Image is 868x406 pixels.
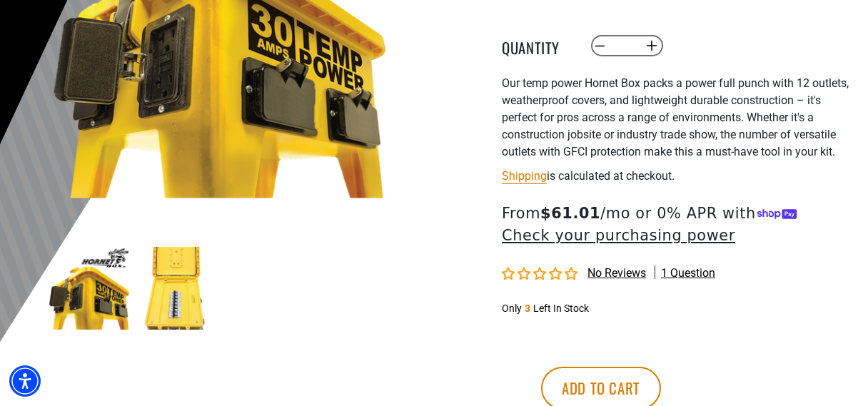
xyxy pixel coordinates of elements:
label: Quantity [502,36,573,55]
span: 1 question [661,265,715,281]
a: Shipping [502,169,547,183]
span: No reviews [587,266,646,280]
span: 3 [525,303,530,314]
span: Only [502,303,522,314]
span: Left In Stock [533,303,589,314]
span: Our temp power Hornet Box packs a power full punch with 12 outlets, weatherproof covers, and ligh... [502,76,849,158]
div: is calculated at checkout. [502,166,852,186]
span: 0.00 stars [502,268,580,281]
div: Accessibility Menu [9,365,41,397]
